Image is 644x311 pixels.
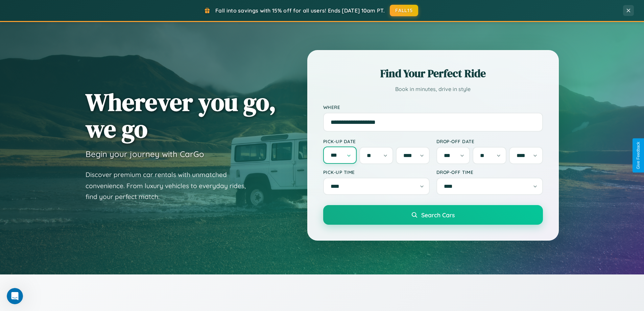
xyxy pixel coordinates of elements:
[636,142,641,169] div: Give Feedback
[323,205,543,225] button: Search Cars
[215,7,385,14] span: Fall into savings with 15% off for all users! Ends [DATE] 10am PT.
[390,5,418,16] button: FALL15
[323,104,543,110] label: Where
[323,84,543,94] p: Book in minutes, drive in style
[86,149,204,159] h3: Begin your journey with CarGo
[323,169,430,175] label: Pick-up Time
[421,211,455,219] span: Search Cars
[86,89,276,142] h1: Wherever you go, we go
[86,169,255,202] p: Discover premium car rentals with unmatched convenience. From luxury vehicles to everyday rides, ...
[323,66,543,81] h2: Find Your Perfect Ride
[436,138,543,144] label: Drop-off Date
[7,288,23,304] iframe: Intercom live chat
[436,169,543,175] label: Drop-off Time
[323,138,430,144] label: Pick-up Date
